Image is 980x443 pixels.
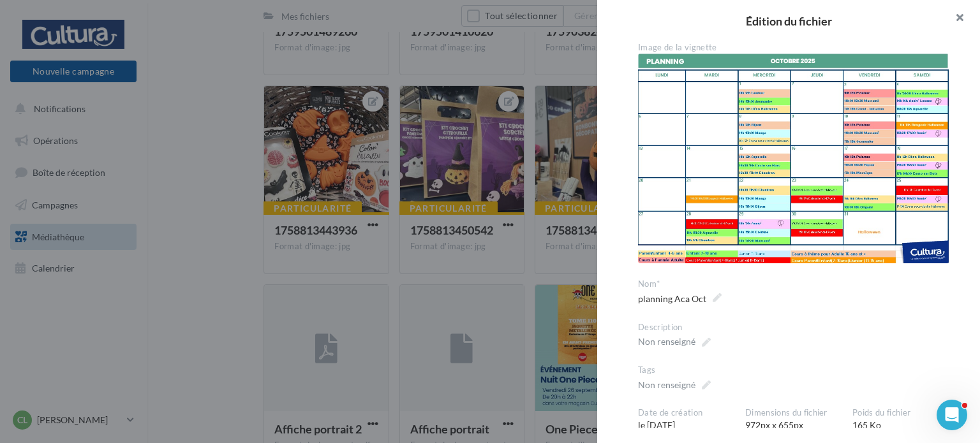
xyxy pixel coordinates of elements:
[937,400,967,430] iframe: Intercom live chat
[852,407,949,419] div: Poids du fichier
[638,365,949,376] div: Tags
[638,322,949,333] div: Description
[638,290,722,308] span: planning Aca Oct
[852,407,960,432] div: 165 Ko
[638,407,745,432] div: le [DATE]
[638,407,735,419] div: Date de création
[745,407,842,419] div: Dimensions du fichier
[618,15,960,27] h2: Édition du fichier
[638,333,711,351] span: Non renseigné
[638,54,949,263] img: planning Aca Oct
[638,379,695,391] div: Non renseigné
[745,407,852,432] div: 972px x 655px
[638,42,949,54] div: Image de la vignette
